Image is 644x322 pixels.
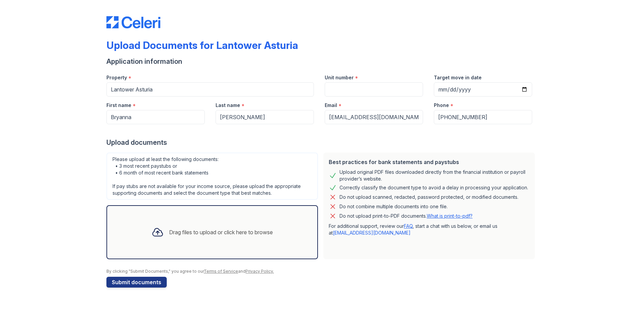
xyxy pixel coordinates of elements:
[106,102,131,109] label: First name
[106,16,160,28] img: CE_Logo_Blue-a8612792a0a2168367f1c8372b55b34899dd931a85d93a1a3d3e32e68fde9ad4.png
[106,74,127,81] label: Property
[106,39,298,51] div: Upload Documents for Lantower Asturia
[325,74,354,81] label: Unit number
[434,102,449,109] label: Phone
[325,102,337,109] label: Email
[106,269,538,274] div: By clicking "Submit Documents," you agree to our and
[106,277,167,288] button: Submit documents
[106,57,538,66] div: Application information
[340,213,473,219] p: Do not upload print-to-PDF documents.
[404,223,413,229] a: FAQ
[169,228,273,236] div: Drag files to upload or click here to browse
[340,184,528,192] div: Correctly classify the document type to avoid a delay in processing your application.
[434,74,482,81] label: Target move in date
[340,169,529,182] div: Upload original PDF files downloaded directly from the financial institution or payroll provider’...
[216,102,240,109] label: Last name
[340,193,518,201] div: Do not upload scanned, redacted, password protected, or modified documents.
[204,269,238,274] a: Terms of Service
[329,223,529,236] p: For additional support, review our , start a chat with us below, or email us at
[427,213,473,219] a: What is print-to-pdf?
[106,153,318,200] div: Please upload at least the following documents: • 3 most recent paystubs or • 6 month of most rec...
[340,203,448,211] div: Do not combine multiple documents into one file.
[329,158,529,166] div: Best practices for bank statements and paystubs
[333,230,411,236] a: [EMAIL_ADDRESS][DOMAIN_NAME]
[106,138,538,147] div: Upload documents
[246,269,274,274] a: Privacy Policy.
